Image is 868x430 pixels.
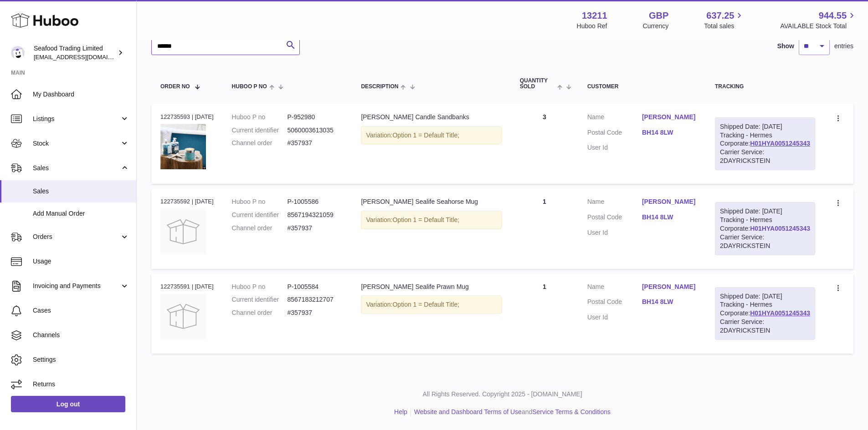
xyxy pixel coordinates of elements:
[392,216,459,223] span: Option 1 = Default Title;
[511,188,578,268] td: 1
[642,128,697,137] a: BH14 8LW
[33,233,120,241] span: Orders
[232,283,288,291] dt: Huboo P no
[392,301,459,308] span: Option 1 = Default Title;
[520,78,555,90] span: Quantity Sold
[587,228,642,237] dt: User Id
[511,104,578,184] td: 3
[33,331,129,339] span: Channels
[750,309,810,317] a: H01HYA0051245343
[780,22,857,30] span: AVAILABLE Stock Total
[232,126,288,135] dt: Current identifier
[160,293,206,339] img: no-photo.jpg
[414,408,522,415] a: Website and Dashboard Terms of Use
[704,10,745,30] a: 637.25 Total sales
[361,197,501,206] div: [PERSON_NAME] Sealife Seahorse Mug
[750,225,810,232] a: H01HYA0051245343
[287,295,343,304] dd: 8567183212707
[232,197,288,206] dt: Huboo P no
[232,295,288,304] dt: Current identifier
[649,10,668,22] strong: GBP
[33,187,129,196] span: Sales
[834,42,853,51] span: entries
[33,90,129,99] span: My Dashboard
[642,298,697,306] a: BH14 8LW
[11,46,25,60] img: internalAdmin-13211@internal.huboo.com
[11,396,125,412] a: Log out
[160,197,214,206] div: 122735592 | [DATE]
[587,113,642,124] dt: Name
[532,408,611,415] a: Service Terms & Conditions
[33,355,129,364] span: Settings
[643,22,669,30] div: Currency
[720,233,810,250] div: Carrier Service: 2DAYRICKSTEIN
[232,211,288,219] dt: Current identifier
[819,10,847,22] span: 944.55
[232,309,288,317] dt: Channel order
[582,10,607,22] strong: 13211
[287,211,343,219] dd: 8567194321059
[361,295,501,314] div: Variation:
[232,139,288,147] dt: Channel order
[587,298,642,309] dt: Postal Code
[411,408,611,416] li: and
[287,197,343,206] dd: P-1005586
[160,283,214,291] div: 122735591 | [DATE]
[34,44,116,61] div: Seafood Trading Limited
[287,126,343,135] dd: 5060003613035
[715,117,815,170] div: Tracking - Hermes Corporate:
[160,113,214,121] div: 122735593 | [DATE]
[232,113,288,121] dt: Huboo P no
[361,113,501,121] div: [PERSON_NAME] Candle Sandbanks
[715,84,815,90] div: Tracking
[33,164,120,172] span: Sales
[160,84,190,90] span: Order No
[587,283,642,293] dt: Name
[33,282,120,290] span: Invoicing and Payments
[715,202,815,255] div: Tracking - Hermes Corporate:
[642,213,697,222] a: BH14 8LW
[587,213,642,224] dt: Postal Code
[587,197,642,208] dt: Name
[287,283,343,291] dd: P-1005584
[720,122,810,131] div: Shipped Date: [DATE]
[361,126,501,145] div: Variation:
[720,148,810,165] div: Carrier Service: 2DAYRICKSTEIN
[361,211,501,229] div: Variation:
[361,84,398,90] span: Description
[33,139,120,148] span: Stock
[361,283,501,291] div: [PERSON_NAME] Sealife Prawn Mug
[287,224,343,233] dd: #357937
[587,84,697,90] div: Customer
[144,390,861,399] p: All Rights Reserved. Copyright 2025 - [DOMAIN_NAME]
[720,207,810,216] div: Shipped Date: [DATE]
[33,257,129,266] span: Usage
[34,53,134,61] span: [EMAIL_ADDRESS][DOMAIN_NAME]
[642,113,697,121] a: [PERSON_NAME]
[33,380,129,389] span: Returns
[160,124,206,169] img: 132111711550813.png
[704,22,745,30] span: Total sales
[287,113,343,121] dd: P-952980
[287,139,343,147] dd: #357937
[160,209,206,254] img: no-photo.jpg
[715,287,815,340] div: Tracking - Hermes Corporate:
[33,115,120,123] span: Listings
[587,143,642,152] dt: User Id
[750,140,810,147] a: H01HYA0051245343
[780,10,857,30] a: 944.55 AVAILABLE Stock Total
[394,408,407,415] a: Help
[33,209,129,218] span: Add Manual Order
[587,128,642,139] dt: Postal Code
[777,42,794,51] label: Show
[511,273,578,354] td: 1
[642,197,697,206] a: [PERSON_NAME]
[392,132,459,139] span: Option 1 = Default Title;
[577,22,607,30] div: Huboo Ref
[720,292,810,301] div: Shipped Date: [DATE]
[232,84,267,90] span: Huboo P no
[706,10,734,22] span: 637.25
[587,313,642,322] dt: User Id
[33,306,129,315] span: Cases
[720,318,810,335] div: Carrier Service: 2DAYRICKSTEIN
